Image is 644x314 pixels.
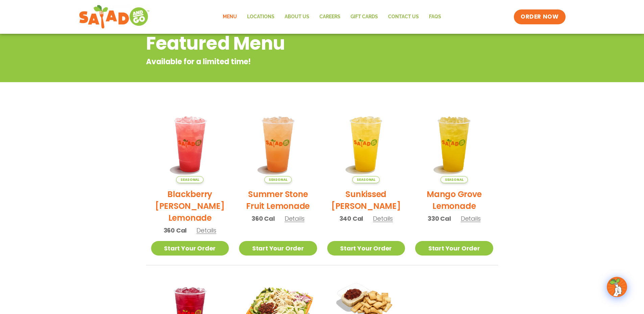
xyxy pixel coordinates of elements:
[352,176,380,183] span: Seasonal
[79,3,150,30] img: new-SAG-logo-768×292
[239,188,317,212] h2: Summer Stone Fruit Lemonade
[440,176,468,183] span: Seasonal
[521,13,558,21] span: ORDER NOW
[415,105,493,183] img: Product photo for Mango Grove Lemonade
[151,105,229,183] img: Product photo for Blackberry Bramble Lemonade
[146,56,444,67] p: Available for a limited time!
[151,188,229,224] h2: Blackberry [PERSON_NAME] Lemonade
[264,176,292,183] span: Seasonal
[285,214,305,223] span: Details
[415,241,493,256] a: Start Your Order
[327,188,405,212] h2: Sunkissed [PERSON_NAME]
[514,9,565,24] a: ORDER NOW
[428,214,451,223] span: 330 Cal
[164,226,187,235] span: 360 Cal
[345,9,383,25] a: GIFT CARDS
[146,30,444,57] h2: Featured Menu
[176,176,204,183] span: Seasonal
[383,9,424,25] a: Contact Us
[327,241,405,256] a: Start Your Order
[327,105,405,183] img: Product photo for Sunkissed Yuzu Lemonade
[196,226,216,235] span: Details
[280,9,314,25] a: About Us
[218,9,242,25] a: Menu
[339,214,363,223] span: 340 Cal
[252,214,275,223] span: 360 Cal
[461,214,481,223] span: Details
[218,9,446,25] nav: Menu
[607,277,626,296] img: wpChatIcon
[242,9,280,25] a: Locations
[424,9,446,25] a: FAQs
[373,214,393,223] span: Details
[151,241,229,256] a: Start Your Order
[314,9,345,25] a: Careers
[239,105,317,183] img: Product photo for Summer Stone Fruit Lemonade
[415,188,493,212] h2: Mango Grove Lemonade
[239,241,317,256] a: Start Your Order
